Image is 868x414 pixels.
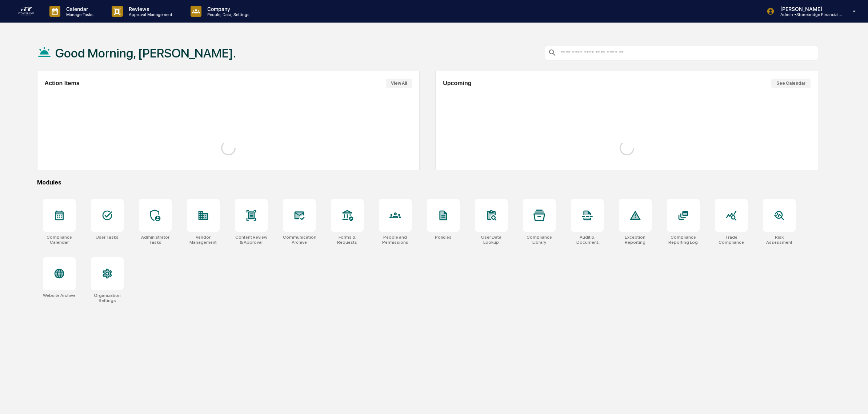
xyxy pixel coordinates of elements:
div: User Tasks [96,235,119,240]
img: logo [17,5,35,17]
h1: Good Morning, [PERSON_NAME]. [55,46,236,60]
div: Trade Compliance [715,235,748,245]
div: Compliance Library [523,235,556,245]
div: Compliance Reporting Log [667,235,700,245]
button: See Calendar [771,79,811,88]
p: Admin • Stonebridge Financial Group [775,12,842,17]
div: User Data Lookup [475,235,508,245]
div: Organization Settings [91,293,124,303]
div: Exception Reporting [619,235,652,245]
div: Communications Archive [283,235,316,245]
div: Content Review & Approval [235,235,268,245]
div: Website Archive [43,293,76,298]
p: Manage Tasks [60,12,97,17]
div: Policies [435,235,452,240]
div: Risk Assessment [763,235,796,245]
div: Compliance Calendar [43,235,76,245]
div: Forms & Requests [331,235,364,245]
div: Modules [37,179,818,186]
div: Audit & Document Logs [571,235,604,245]
div: Administrator Tasks [139,235,172,245]
div: People and Permissions [379,235,412,245]
h2: Action Items [45,80,80,87]
button: View All [386,79,412,88]
p: Reviews [123,6,176,12]
p: Calendar [60,6,97,12]
p: Company [201,6,253,12]
p: People, Data, Settings [201,12,253,17]
p: Approval Management [123,12,176,17]
div: Vendor Management [187,235,220,245]
p: [PERSON_NAME] [775,6,842,12]
h2: Upcoming [443,80,471,87]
